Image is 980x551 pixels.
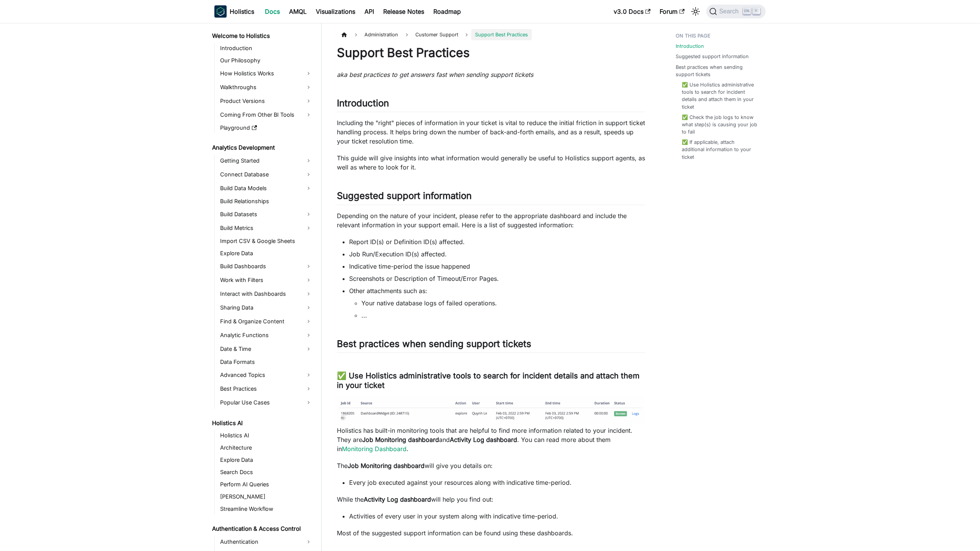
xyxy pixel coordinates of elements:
[210,31,315,41] a: Welcome to Holistics
[337,211,645,230] p: Depending on the nature of your incident, please refer to the appropriate dashboard and include t...
[210,418,315,429] a: Holistics AI
[218,383,315,395] a: Best Practices
[214,5,254,18] a: HolisticsHolistics
[349,249,645,259] li: Job Run/Execution ID(s) affected.
[218,55,315,66] a: Our Philosophy
[218,81,315,93] a: Walkthroughs
[706,5,766,18] button: Search (Ctrl+K)
[337,98,645,112] h2: Introduction
[337,29,351,40] a: Home page
[337,338,645,353] h2: Best practices when sending support tickets
[218,467,315,478] a: Search Docs
[218,430,315,441] a: Holistics AI
[218,343,315,355] a: Date & Time
[349,478,645,487] li: Every job executed against your resources along with indicative time-period.
[218,222,315,234] a: Build Metrics
[682,114,758,136] a: ✅ Check the job logs to know what step(s) is causing your job to fail
[412,29,462,40] span: Customer Support
[337,190,645,205] h2: Suggested support information
[218,260,315,272] a: Build Dashboards
[676,53,749,60] a: Suggested support information
[210,523,315,534] a: Authentication & Access Control
[218,357,315,367] a: Data Formats
[210,142,315,153] a: Analytics Development
[348,462,425,469] strong: Job Monitoring dashboard
[218,274,315,286] a: Work with Filters
[284,5,311,18] a: AMQL
[218,536,315,548] a: Authentication
[362,436,439,443] strong: Job Monitoring dashboard
[337,371,645,390] h3: ✅ Use Holistics administrative tools to search for incident details and attach them in your ticket
[260,5,284,18] a: Docs
[337,426,645,453] p: Holistics has built-in monitoring tools that are helpful to find more information related to your...
[689,5,702,18] button: Switch between dark and light mode (currently light mode)
[349,274,645,283] li: Screenshots or Description of Timeout/Error Pages.
[337,528,645,538] p: Most of the suggested support information can be found using these dashboards.
[218,208,315,220] a: Build Datasets
[214,5,227,18] img: Holistics
[337,153,645,172] p: This guide will give insights into what information would generally be useful to Holistics suppor...
[471,29,532,40] span: Support Best Practices
[450,436,517,443] strong: Activity Log dashboard
[337,495,645,504] p: While the will help you find out:
[218,442,315,453] a: Architecture
[364,496,431,503] strong: Activity Log dashboard
[349,237,645,246] li: Report ID(s) or Definition ID(s) affected.
[655,5,689,18] a: Forum
[429,5,465,18] a: Roadmap
[717,8,743,15] span: Search
[682,139,758,161] a: ✅ If applicable, attach additional information to your ticket
[379,5,429,18] a: Release Notes
[218,155,315,167] a: Getting Started
[676,64,761,78] a: Best practices when sending support tickets
[311,5,360,18] a: Visualizations
[337,45,645,60] h1: Support Best Practices
[349,512,645,521] li: Activities of every user in your system along with indicative time-period.
[218,396,315,409] a: Popular Use Cases
[342,445,407,453] a: Monitoring Dashboard
[753,8,760,15] kbd: K
[337,461,645,470] p: The will give you details on:
[218,122,315,133] a: Playground
[337,118,645,146] p: Including the "right" pieces of information in your ticket is vital to reduce the initial frictio...
[218,455,315,465] a: Explore Data
[218,95,315,107] a: Product Versions
[218,67,315,80] a: How Holistics Works
[218,182,315,194] a: Build Data Models
[218,479,315,490] a: Perform AI Queries
[218,248,315,259] a: Explore Data
[349,286,645,320] li: Other attachments such as:
[349,262,645,271] li: Indicative time-period the issue happened
[218,369,315,381] a: Advanced Topics
[682,81,758,111] a: ✅ Use Holistics administrative tools to search for incident details and attach them in your ticket
[230,7,254,16] b: Holistics
[218,315,315,328] a: Find & Organize Content
[218,109,315,121] a: Coming From Other BI Tools
[361,298,645,308] li: Your native database logs of failed operations.
[218,168,315,181] a: Connect Database
[676,42,704,50] a: Introduction
[218,329,315,341] a: Analytic Functions
[337,29,645,40] nav: Breadcrumbs
[218,491,315,502] a: [PERSON_NAME]
[361,311,645,320] li: ...
[218,236,315,246] a: Import CSV & Google Sheets
[218,288,315,300] a: Interact with Dashboards
[207,23,322,551] nav: Docs sidebar
[337,71,533,78] em: aka best practices to get answers fast when sending support tickets
[218,504,315,514] a: Streamline Workflow
[218,302,315,314] a: Sharing Data
[218,43,315,54] a: Introduction
[609,5,655,18] a: v3.0 Docs
[218,196,315,207] a: Build Relationships
[360,5,379,18] a: API
[361,29,402,40] span: Administration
